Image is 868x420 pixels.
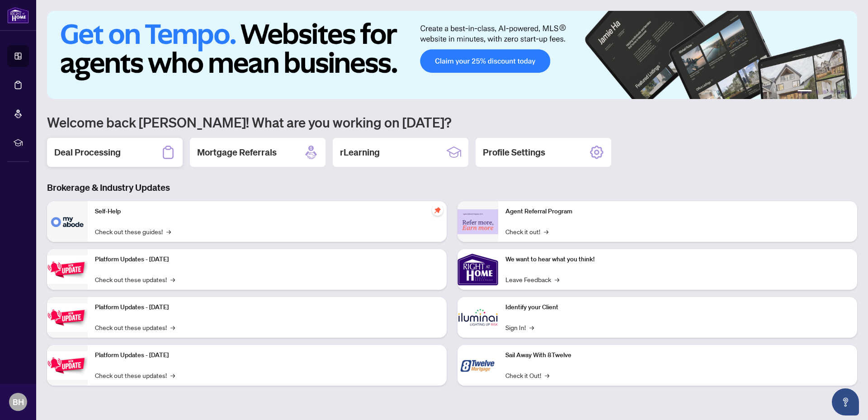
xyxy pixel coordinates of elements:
[7,7,29,24] img: logo
[95,370,175,380] a: Check out these updates!→
[544,227,548,236] span: →
[844,90,848,94] button: 6
[483,146,545,159] h2: Profile Settings
[47,181,857,194] h3: Brokerage & Industry Updates
[47,303,88,332] img: Platform Updates - July 8, 2025
[170,274,175,284] span: →
[458,209,498,234] img: Agent Referral Program
[95,322,175,332] a: Check out these updates!→
[823,90,826,94] button: 3
[837,90,841,94] button: 5
[458,345,498,386] img: Sail Away With 8Twelve
[95,255,439,264] p: Platform Updates - [DATE]
[95,227,171,236] a: Check out these guides!→
[95,350,439,360] p: Platform Updates - [DATE]
[505,227,548,236] a: Check it out!→
[95,302,439,312] p: Platform Updates - [DATE]
[797,90,812,94] button: 1
[47,201,88,242] img: Self-Help
[170,370,175,380] span: →
[830,90,834,94] button: 4
[832,388,859,415] button: Open asap
[95,207,439,217] p: Self-Help
[505,322,534,332] a: Sign In!→
[432,205,443,216] span: pushpin
[47,113,857,131] h1: Welcome back [PERSON_NAME]! What are you working on [DATE]?
[47,11,857,99] img: Slide 0
[816,90,819,94] button: 2
[505,302,850,312] p: Identify your Client
[555,274,559,284] span: →
[458,297,498,338] img: Identify your Client
[505,255,850,264] p: We want to hear what you think!
[197,146,277,159] h2: Mortgage Referrals
[505,370,549,380] a: Check it Out!→
[47,255,88,284] img: Platform Updates - July 21, 2025
[458,249,498,290] img: We want to hear what you think!
[505,207,850,217] p: Agent Referral Program
[505,274,559,284] a: Leave Feedback→
[545,370,549,380] span: →
[529,322,534,332] span: →
[505,350,850,360] p: Sail Away With 8Twelve
[170,322,175,332] span: →
[13,396,24,408] span: BH
[54,146,121,159] h2: Deal Processing
[95,274,175,284] a: Check out these updates!→
[166,227,171,236] span: →
[340,146,380,159] h2: rLearning
[47,351,88,380] img: Platform Updates - June 23, 2025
